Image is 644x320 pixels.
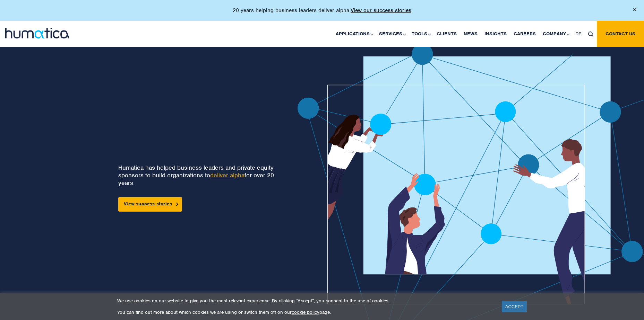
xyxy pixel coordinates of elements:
[408,21,433,47] a: Tools
[117,309,493,315] p: You can find out more about which cookies we are using or switch them off on our page.
[481,21,510,47] a: Insights
[376,21,408,47] a: Services
[502,301,527,312] a: ACCEPT
[210,171,244,179] a: deliver alpha
[332,21,376,47] a: Applications
[597,21,644,47] a: Contact us
[118,164,275,187] p: Humatica has helped business leaders and private equity sponsors to build organizations to for ov...
[176,203,178,206] img: arrowicon
[510,21,539,47] a: Careers
[292,309,319,315] a: cookie policy
[233,7,411,14] p: 20 years helping business leaders deliver alpha.
[588,32,593,37] img: search_icon
[575,31,581,37] span: DE
[351,7,411,14] a: View our success stories
[460,21,481,47] a: News
[118,197,182,212] a: View success stories
[433,21,460,47] a: Clients
[117,298,493,304] p: We use cookies on our website to give you the most relevant experience. By clicking “Accept”, you...
[5,28,69,38] img: logo
[572,21,585,47] a: DE
[539,21,572,47] a: Company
